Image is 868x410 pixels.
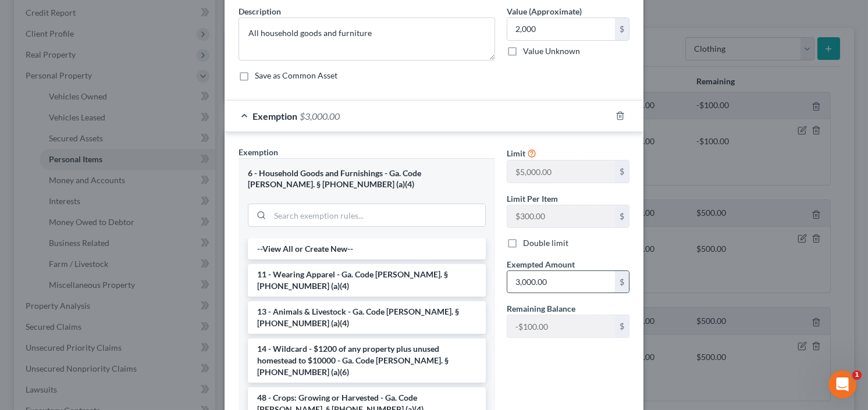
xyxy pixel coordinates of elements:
[507,302,575,315] label: Remaining Balance
[252,110,297,122] span: Exemption
[248,168,486,190] div: 6 - Household Goods and Furnishings - Ga. Code [PERSON_NAME]. § [PHONE_NUMBER] (a)(4)
[615,315,629,337] div: $
[255,70,337,81] label: Save as Common Asset
[507,271,615,293] input: 0.00
[615,271,629,293] div: $
[852,370,862,380] span: 1
[507,315,615,337] input: --
[507,192,558,205] label: Limit Per Item
[507,18,615,40] input: 0.00
[523,45,580,57] label: Value Unknown
[507,5,582,17] label: Value (Approximate)
[523,237,568,249] label: Double limit
[507,161,615,183] input: --
[828,370,856,398] iframe: Intercom live chat
[248,264,486,297] li: 11 - Wearing Apparel - Ga. Code [PERSON_NAME]. § [PHONE_NUMBER] (a)(4)
[239,6,281,16] span: Description
[507,148,525,158] span: Limit
[615,18,629,40] div: $
[239,147,278,157] span: Exemption
[507,205,615,227] input: --
[248,338,486,383] li: 14 - Wildcard - $1200 of any property plus unused homestead to $10000 - Ga. Code [PERSON_NAME]. §...
[248,238,486,259] li: --View All or Create New--
[248,301,486,334] li: 13 - Animals & Livestock - Ga. Code [PERSON_NAME]. § [PHONE_NUMBER] (a)(4)
[270,204,485,226] input: Search exemption rules...
[507,259,575,269] span: Exempted Amount
[615,205,629,227] div: $
[300,110,340,122] span: $3,000.00
[615,161,629,183] div: $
